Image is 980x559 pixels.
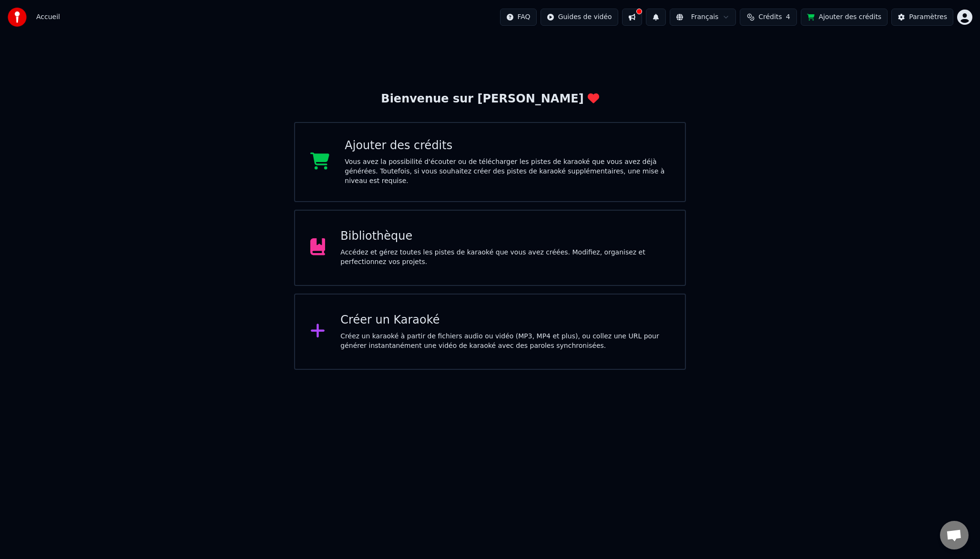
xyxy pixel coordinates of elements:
div: Paramètres [909,12,947,22]
div: Vous avez la possibilité d'écouter ou de télécharger les pistes de karaoké que vous avez déjà gén... [345,157,670,186]
button: Guides de vidéo [541,9,618,26]
span: Accueil [36,12,60,22]
div: Accédez et gérez toutes les pistes de karaoké que vous avez créées. Modifiez, organisez et perfec... [340,248,670,267]
nav: breadcrumb [36,12,60,22]
span: Crédits [758,12,782,22]
div: Bienvenue sur [PERSON_NAME] [381,91,599,107]
div: Créer un Karaoké [340,313,670,328]
button: Ajouter des crédits [801,9,888,26]
div: Ouvrir le chat [940,521,969,549]
div: Créez un karaoké à partir de fichiers audio ou vidéo (MP3, MP4 et plus), ou collez une URL pour g... [340,332,670,351]
button: Crédits4 [740,9,797,26]
img: youka [8,8,27,27]
div: Bibliothèque [340,229,670,244]
button: Paramètres [891,9,953,26]
div: Ajouter des crédits [345,138,670,153]
button: FAQ [500,9,537,26]
span: 4 [786,12,790,22]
